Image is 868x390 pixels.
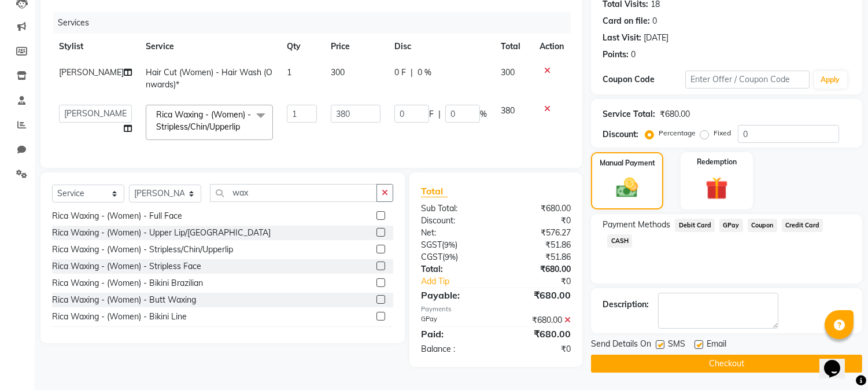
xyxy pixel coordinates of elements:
span: CGST [421,252,442,262]
div: Discount: [603,128,638,141]
div: [DATE] [644,32,668,44]
th: Disc [387,34,494,60]
div: Discount: [412,215,496,227]
div: Service Total: [603,108,655,120]
div: ₹680.00 [496,314,580,326]
span: Debit Card [675,219,715,232]
span: [PERSON_NAME] [59,67,124,78]
div: Rica Waxing - (Women) - Bikini Line [52,311,187,323]
div: ₹680.00 [496,288,580,302]
div: Rica Waxing - (Women) - Stripless/Chin/Upperlip [52,244,233,256]
label: Manual Payment [600,158,655,168]
img: _cash.svg [610,175,644,200]
iframe: chat widget [819,344,856,378]
span: 0 F [394,67,406,79]
span: Credit Card [782,219,823,232]
div: ₹0 [496,215,580,227]
span: 0 % [418,67,431,79]
span: 9% [444,240,455,249]
div: ₹0 [496,343,580,355]
div: ₹680.00 [660,108,690,120]
div: ₹0 [510,275,580,288]
div: GPay [412,314,496,326]
span: Hair Cut (Women) - Hair Wash (Onwards)* [146,67,272,90]
span: Coupon [748,219,777,232]
div: Paid: [412,327,496,341]
div: Balance : [412,343,496,355]
div: ₹51.86 [496,239,580,251]
th: Action [533,34,571,60]
div: Services [53,12,579,34]
span: Total [421,185,448,197]
span: | [438,108,441,120]
span: CASH [607,234,632,248]
span: F [429,108,434,120]
span: 300 [501,67,515,78]
span: | [411,67,413,79]
div: 0 [652,15,657,27]
label: Percentage [659,128,696,138]
span: Email [707,338,726,352]
img: _gift.svg [699,174,735,203]
div: ₹680.00 [496,203,580,215]
div: Card on file: [603,15,650,27]
input: Search or Scan [210,184,377,202]
div: ₹576.27 [496,227,580,239]
span: 380 [501,105,515,116]
label: Fixed [714,128,731,138]
div: Points: [603,49,629,61]
th: Service [139,34,280,60]
a: Add Tip [412,275,510,288]
div: ( ) [412,239,496,251]
label: Redemption [697,157,737,167]
div: Last Visit: [603,32,641,44]
div: ₹51.86 [496,251,580,263]
div: Description: [603,299,649,311]
span: GPay [719,219,743,232]
span: 9% [445,252,456,262]
div: Rica Waxing - (Women) - Stripless Face [52,260,201,273]
div: Rica Waxing - (Women) - Full Face [52,210,182,222]
div: Rica Waxing - (Women) - Bikini Brazilian [52,277,203,289]
span: Rica Waxing - (Women) - Stripless/Chin/Upperlip [156,109,251,132]
div: ( ) [412,251,496,263]
div: ₹680.00 [496,263,580,275]
div: Total: [412,263,496,275]
th: Price [324,34,387,60]
button: Checkout [591,355,862,373]
span: 1 [287,67,291,78]
span: SMS [668,338,685,352]
div: Coupon Code [603,73,685,86]
span: Payment Methods [603,219,670,231]
span: SGST [421,240,442,250]
th: Stylist [52,34,139,60]
span: % [480,108,487,120]
div: Sub Total: [412,203,496,215]
div: Rica Waxing - (Women) - Upper Lip/[GEOGRAPHIC_DATA] [52,227,271,239]
th: Total [494,34,533,60]
span: 300 [331,67,345,78]
div: Net: [412,227,496,239]
th: Qty [280,34,324,60]
input: Enter Offer / Coupon Code [685,71,809,89]
div: Payments [421,304,571,314]
a: x [240,122,245,132]
button: Apply [814,71,847,89]
div: ₹680.00 [496,327,580,341]
div: Payable: [412,288,496,302]
span: Send Details On [591,338,651,352]
div: Rica Waxing - (Women) - Butt Waxing [52,294,196,306]
div: 0 [631,49,636,61]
